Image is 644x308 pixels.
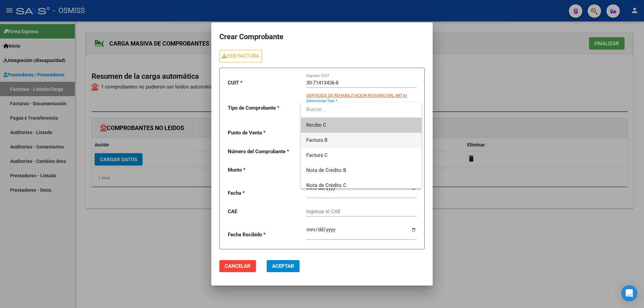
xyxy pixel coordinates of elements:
span: Factura C [306,152,328,158]
span: Factura B [306,137,327,143]
span: Recibo C [306,122,326,128]
input: dropdown search [301,102,417,117]
span: Nota de Crédito B [306,167,346,173]
span: Nota de Crédito C [306,182,346,188]
div: Open Intercom Messenger [621,285,637,301]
